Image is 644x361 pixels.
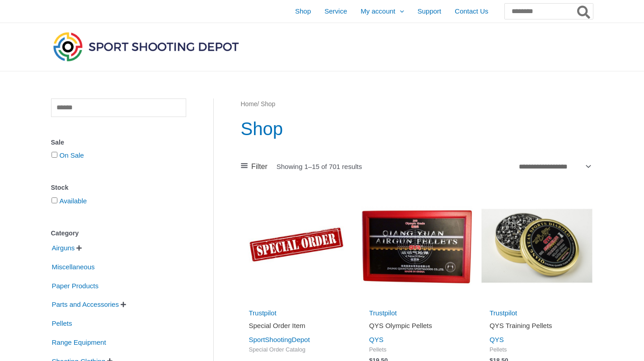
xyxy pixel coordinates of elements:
[369,321,464,333] a: QYS Olympic Pellets
[241,98,593,110] nav: Breadcrumb
[241,116,593,141] h1: Shop
[489,309,517,317] a: Trustpilot
[369,336,384,343] a: QYS
[489,321,584,333] a: QYS Training Pellets
[51,281,99,289] a: Paper Products
[369,309,397,317] a: Trustpilot
[249,321,344,333] a: Special Order Item
[489,336,504,343] a: QYS
[51,338,107,346] a: Range Equipment
[121,301,126,308] span: 
[51,316,73,331] span: Pellets
[51,259,96,275] span: Miscellaneous
[361,190,472,301] img: QYS Olympic Pellets
[51,240,76,256] span: Airguns
[51,300,120,308] a: Parts and Accessories
[76,245,82,251] span: 
[51,227,186,240] div: Category
[489,321,584,330] h2: QYS Training Pellets
[241,190,352,301] img: Special Order Item
[52,152,57,158] input: On Sale
[516,159,593,173] select: Shop order
[51,335,107,350] span: Range Equipment
[51,319,73,327] a: Pellets
[51,263,96,270] a: Miscellaneous
[489,346,584,354] span: Pellets
[249,346,344,354] span: Special Order Catalog
[369,321,464,330] h2: QYS Olympic Pellets
[60,151,84,159] a: On Sale
[277,163,362,170] p: Showing 1–15 of 701 results
[51,181,186,194] div: Stock
[481,190,592,301] img: QYS Training Pellets
[52,197,57,203] input: Available
[51,278,99,294] span: Paper Products
[51,244,76,251] a: Airguns
[51,136,186,149] div: Sale
[51,30,241,63] img: Sport Shooting Depot
[249,321,344,330] h2: Special Order Item
[249,336,310,343] a: SportShootingDepot
[51,297,120,312] span: Parts and Accessories
[369,346,464,354] span: Pellets
[251,160,268,173] span: Filter
[575,4,593,19] button: Search
[241,160,268,173] a: Filter
[60,197,87,205] a: Available
[241,101,258,108] a: Home
[249,309,277,317] a: Trustpilot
